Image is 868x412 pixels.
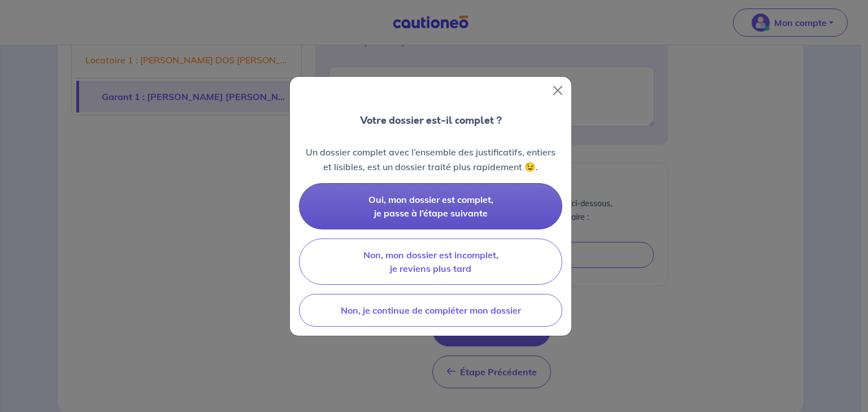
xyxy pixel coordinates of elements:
[299,145,562,174] p: Un dossier complet avec l’ensemble des justificatifs, entiers et lisibles, est un dossier traité ...
[368,194,493,219] span: Oui, mon dossier est complet, je passe à l’étape suivante
[549,81,567,99] button: Close
[360,113,502,128] p: Votre dossier est-il complet ?
[299,294,562,327] button: Non, je continue de compléter mon dossier
[299,238,562,285] button: Non, mon dossier est incomplet, je reviens plus tard
[341,305,521,316] span: Non, je continue de compléter mon dossier
[363,249,498,274] span: Non, mon dossier est incomplet, je reviens plus tard
[299,183,562,229] button: Oui, mon dossier est complet, je passe à l’étape suivante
